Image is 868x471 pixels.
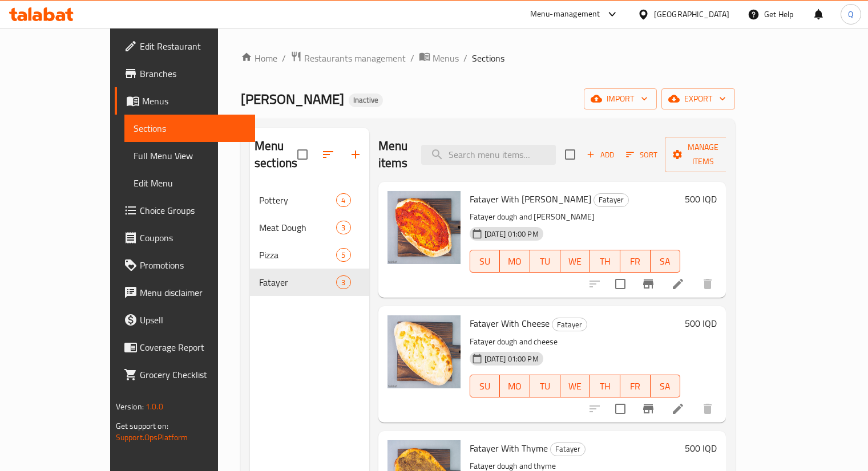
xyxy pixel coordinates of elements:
[290,51,406,66] a: Restaurants management
[475,378,496,395] span: SU
[635,395,662,423] button: Branch-specific-item
[259,248,336,262] span: Pizza
[259,193,336,207] span: Pottery
[661,88,735,109] button: export
[290,143,314,167] span: Select all sections
[530,7,600,21] div: Menu-management
[115,33,255,60] a: Edit Restaurant
[124,115,255,142] a: Sections
[654,8,729,21] div: [GEOGRAPHIC_DATA]
[259,221,336,234] span: Meat Dough
[433,51,459,65] span: Menus
[694,270,721,298] button: delete
[608,272,632,296] span: Select to update
[241,86,344,112] span: [PERSON_NAME]
[651,250,681,273] button: SA
[620,375,651,397] button: FR
[115,334,255,361] a: Coverage Report
[685,440,717,456] h6: 500 IQD
[565,253,586,270] span: WE
[582,146,619,164] span: Add item
[419,51,459,66] a: Menus
[336,248,350,262] div: items
[470,250,500,273] button: SU
[255,137,297,172] h2: Menu sections
[115,87,255,115] a: Menus
[552,318,587,331] span: Fatayer
[671,277,685,291] a: Edit menu item
[470,335,681,349] p: Fatayer dough and cheese
[124,142,255,169] a: Full Menu View
[504,253,526,270] span: MO
[472,51,504,65] span: Sections
[594,193,629,207] div: Fatayer
[665,137,741,172] button: Manage items
[470,440,548,457] span: Fatayer With Thyme
[387,191,461,264] img: Fatayer With Muhammara
[336,275,350,289] div: items
[142,94,246,108] span: Menus
[410,51,414,65] li: /
[535,378,556,395] span: TU
[140,313,246,327] span: Upsell
[304,51,406,65] span: Restaurants management
[848,8,853,21] span: Q
[146,399,163,414] span: 1.0.0
[337,195,350,206] span: 4
[475,253,496,270] span: SU
[595,378,616,395] span: TH
[593,92,648,106] span: import
[115,251,255,279] a: Promotions
[470,375,500,397] button: SU
[530,250,560,273] button: TU
[336,221,350,234] div: items
[504,378,526,395] span: MO
[140,258,246,272] span: Promotions
[480,229,543,239] span: [DATE] 01:00 PM
[620,250,651,273] button: FR
[282,51,286,65] li: /
[349,94,383,107] div: Inactive
[560,250,591,273] button: WE
[500,250,530,273] button: MO
[124,169,255,197] a: Edit Menu
[535,253,556,270] span: TU
[387,315,461,388] img: Fatayer With Cheese
[590,250,620,273] button: TH
[250,269,369,296] div: Fatayer3
[115,224,255,251] a: Coupons
[115,279,255,306] a: Menu disclaimer
[140,231,246,245] span: Coupons
[116,419,168,433] span: Get support on:
[550,442,586,456] div: Fatayer
[140,286,246,299] span: Menu disclaimer
[140,368,246,381] span: Grocery Checklist
[655,378,676,395] span: SA
[470,190,591,208] span: Fatayer With [PERSON_NAME]
[140,204,246,217] span: Choice Groups
[342,141,369,168] button: Add section
[134,121,246,135] span: Sections
[250,241,369,269] div: Pizza5
[259,275,336,289] span: Fatayer
[140,340,246,354] span: Coverage Report
[590,375,620,397] button: TH
[551,442,585,456] span: Fatayer
[470,210,681,224] p: Fatayer dough and [PERSON_NAME]
[500,375,530,397] button: MO
[115,197,255,224] a: Choice Groups
[421,145,556,165] input: search
[337,250,350,261] span: 5
[530,375,560,397] button: TU
[565,378,586,395] span: WE
[349,95,383,105] span: Inactive
[625,378,646,395] span: FR
[470,315,550,332] span: Fatayer With Cheese
[626,148,657,161] span: Sort
[560,375,591,397] button: WE
[674,140,732,169] span: Manage items
[250,214,369,241] div: Meat Dough3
